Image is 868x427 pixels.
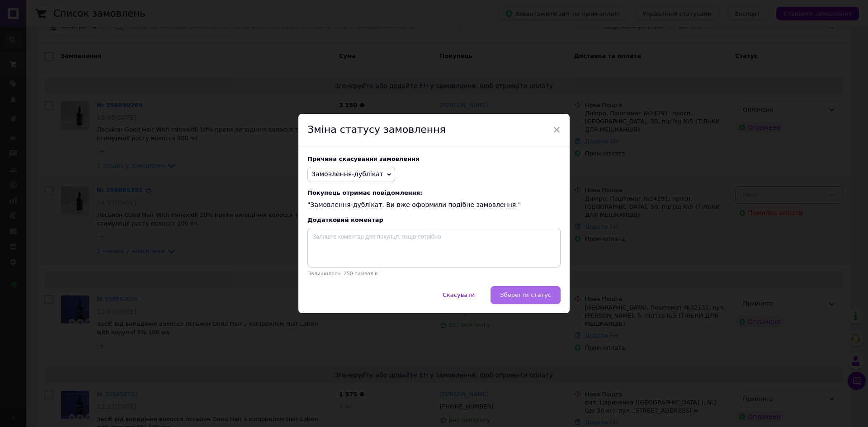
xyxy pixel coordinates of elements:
div: "Замовлення-дублікат. Ви вже оформили подібне замовлення." [307,189,561,210]
span: Покупець отримає повідомлення: [307,189,561,196]
button: Скасувати [433,286,484,304]
span: Зберегти статус [500,291,551,298]
div: Додатковий коментар [307,216,561,223]
div: Причина скасування замовлення [307,155,561,162]
span: × [552,122,561,137]
button: Зберегти статус [491,286,561,304]
div: Зміна статусу замовлення [298,114,570,146]
span: Скасувати [443,291,475,298]
span: Замовлення-дублікат [311,170,383,178]
p: Залишилось: 250 символів [307,271,561,277]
